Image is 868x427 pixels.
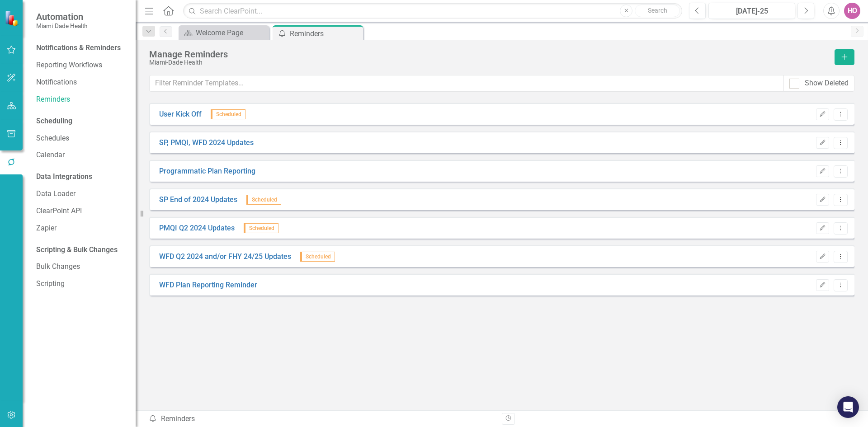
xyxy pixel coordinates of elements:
a: PMQI Q2 2024 Updates [159,223,235,234]
div: Data Integrations [36,172,92,182]
div: Miami-Dade Health [149,59,830,66]
div: Reminders [290,28,361,39]
span: Scheduled [300,252,335,262]
a: Calendar [36,150,127,160]
div: Reminders [148,414,495,424]
a: SP, PMQI, WFD 2024 Updates [159,138,254,148]
span: Search [648,7,667,14]
input: Filter Reminder Templates... [149,75,784,92]
span: Automation [36,11,87,22]
div: Welcome Page [196,27,267,38]
div: Scheduling [36,116,72,127]
img: ClearPoint Strategy [5,10,20,26]
button: Search [635,5,680,17]
a: WFD Q2 2024 and/or FHY 24/25 Updates [159,252,291,262]
div: Scripting & Bulk Changes [36,245,118,255]
div: Open Intercom Messenger [837,396,859,418]
a: Scripting [36,279,127,289]
a: Programmatic Plan Reporting [159,166,255,177]
small: Miami-Dade Health [36,22,87,29]
input: Search ClearPoint... [183,3,682,19]
a: ClearPoint API [36,206,127,216]
a: User Kick Off [159,109,202,120]
a: Schedules [36,133,127,144]
div: Show Deleted [805,78,849,89]
div: [DATE]-25 [712,6,792,17]
div: Notifications & Reminders [36,43,121,53]
a: Zapier [36,223,127,234]
a: Welcome Page [181,27,267,38]
a: SP End of 2024 Updates [159,195,237,205]
button: HO [844,3,860,19]
a: Reporting Workflows [36,60,127,70]
span: Scheduled [211,109,245,119]
div: Manage Reminders [149,49,830,59]
a: Notifications [36,77,127,88]
a: Reminders [36,94,127,105]
span: Scheduled [244,223,278,233]
a: Data Loader [36,189,127,199]
a: Bulk Changes [36,262,127,272]
button: [DATE]-25 [708,3,795,19]
span: Scheduled [246,195,281,205]
a: WFD Plan Reporting Reminder [159,280,257,291]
